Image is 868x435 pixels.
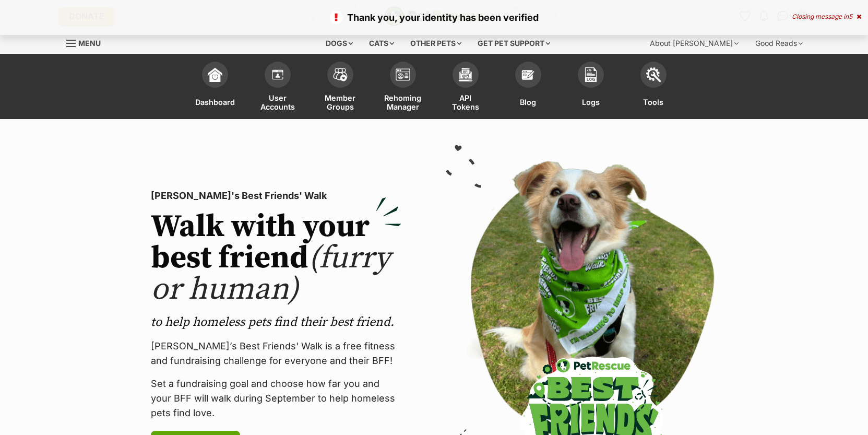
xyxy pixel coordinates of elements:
a: User Accounts [246,56,309,119]
h2: Walk with your best friend [151,211,401,305]
img: team-members-icon-5396bd8760b3fe7c0b43da4ab00e1e3bb1a5d9ba89233759b79545d2d3fc5d0d.svg [333,68,348,81]
p: Set a fundraising goal and choose how far you and your BFF will walk during September to help hom... [151,377,401,420]
span: Blog [520,93,536,111]
img: blogs-icon-e71fceff818bbaa76155c998696f2ea9b8fc06abc828b24f45ee82a475c2fd99.svg [521,67,536,82]
span: User Accounts [259,93,296,111]
img: tools-icon-677f8b7d46040df57c17cb185196fc8e01b2b03676c49af7ba82c462532e62ee.svg [646,67,661,82]
a: Blog [497,56,560,119]
span: Rehoming Manager [384,93,421,111]
a: Dashboard [184,56,246,119]
p: to help homeless pets find their best friend. [151,314,401,331]
img: group-profile-icon-3fa3cf56718a62981997c0bc7e787c4b2cf8bcc04b72c1350f741eb67cf2f40e.svg [396,68,410,81]
img: api-icon-849e3a9e6f871e3acf1f60245d25b4cd0aad652aa5f5372336901a6a67317bd8.svg [458,67,473,82]
img: logs-icon-5bf4c29380941ae54b88474b1138927238aebebbc450bc62c8517511492d5a22.svg [584,67,598,82]
div: Cats [362,33,401,54]
span: Logs [582,93,600,111]
span: API Tokens [447,93,484,111]
span: Tools [643,93,663,111]
p: [PERSON_NAME]'s Best Friends' Walk [151,189,401,203]
a: Menu [66,33,108,52]
span: (furry or human) [151,239,390,309]
span: Dashboard [195,93,235,111]
span: Member Groups [322,93,359,111]
div: Get pet support [470,33,557,54]
img: members-icon-d6bcda0bfb97e5ba05b48644448dc2971f67d37433e5abca221da40c41542bd5.svg [270,67,285,82]
img: dashboard-icon-eb2f2d2d3e046f16d808141f083e7271f6b2e854fb5c12c21221c1fb7104beca.svg [208,67,222,82]
div: About [PERSON_NAME] [643,33,746,54]
a: API Tokens [434,56,497,119]
p: [PERSON_NAME]’s Best Friends' Walk is a free fitness and fundraising challenge for everyone and t... [151,339,401,368]
a: Member Groups [309,56,372,119]
a: Logs [560,56,622,119]
div: Dogs [318,33,360,54]
span: Menu [78,39,101,48]
div: Other pets [403,33,469,54]
a: Rehoming Manager [372,56,434,119]
div: Good Reads [748,33,810,54]
a: Tools [622,56,685,119]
